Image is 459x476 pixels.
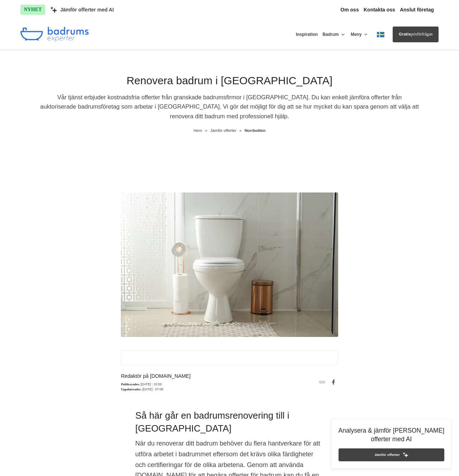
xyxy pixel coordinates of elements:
[141,382,161,386] time: [DATE] : 15:59
[142,387,163,391] time: [DATE] : 07:08
[339,448,445,461] a: Jämför offerter
[399,32,411,36] span: Gratis
[331,379,336,385] svg: Facebook
[322,27,346,42] button: Badrum
[364,7,395,13] a: Kontakta oss
[393,27,439,42] a: Gratisprisförfrågan
[20,27,89,42] img: Badrumsexperter.se logotyp
[296,27,318,42] a: Inspiration
[121,192,338,337] img: Renovera Badrum Norrbotten, Badrumsrenovering Norrbotten, Badrumsföretag Norrbotten, Offert badru...
[329,377,338,386] a: Dela på Facebook
[39,128,420,134] nav: Breadcrumb
[60,7,114,13] span: Jämför offerter med AI
[374,452,400,458] span: Jämför offerter
[340,7,359,13] a: Om oss
[205,128,207,134] span: »
[121,372,190,381] h5: Redaktör på [DOMAIN_NAME]
[400,7,434,13] a: Anslut företag
[194,128,202,133] a: Hem
[121,382,140,386] strong: Publicerades:
[351,27,369,42] button: Meny
[39,93,420,124] p: Vår tjänst erbjuder kostnadsfria offerter från granskade badrumsfirmor i [GEOGRAPHIC_DATA]. Du ka...
[20,5,46,15] span: NYHET
[210,128,236,133] span: Jämför offerter
[339,426,445,448] h4: Analysera & jämför [PERSON_NAME] offerter med AI
[39,73,420,93] h1: Renovera badrum i [GEOGRAPHIC_DATA]
[245,128,265,133] a: Norrbotten
[318,377,327,386] a: Kopiera länk
[135,409,323,439] h2: Så här går en badrumsrenovering till i [GEOGRAPHIC_DATA]
[121,387,141,391] strong: Uppdaterades:
[210,128,237,133] a: Jämför offerter
[50,6,114,13] a: Jämför offerter med AI
[240,128,242,134] span: »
